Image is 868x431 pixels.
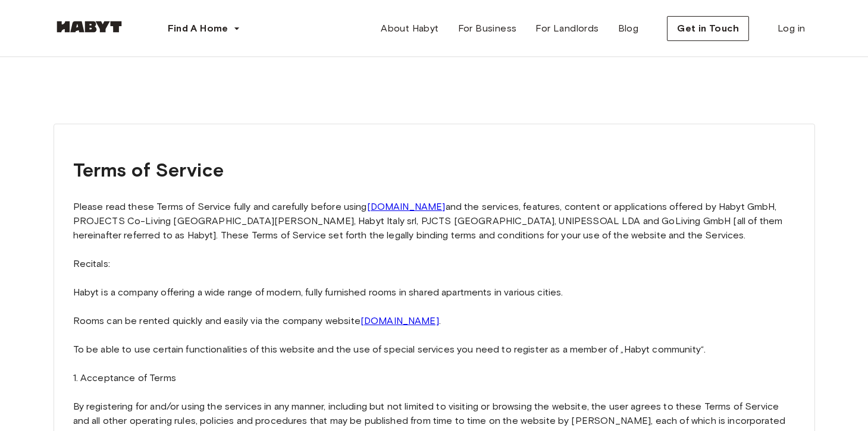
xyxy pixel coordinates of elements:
a: For Landlords [526,17,608,40]
span: For Landlords [535,21,598,36]
a: [DOMAIN_NAME] [367,201,446,212]
a: Blog [609,17,648,40]
button: Get in Touch [667,16,749,41]
a: For Business [449,17,527,40]
span: For Business [458,21,517,36]
a: About Habyt [371,17,448,40]
span: Blog [618,21,639,36]
a: Log in [768,17,814,40]
img: Habyt [54,21,125,33]
span: About Habyt [381,21,438,36]
a: [DOMAIN_NAME] [361,315,439,326]
span: Get in Touch [677,21,739,36]
span: Log in [778,21,805,36]
h1: Terms of Service [73,156,795,184]
button: Find A Home [158,17,250,40]
span: Find A Home [168,21,228,36]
